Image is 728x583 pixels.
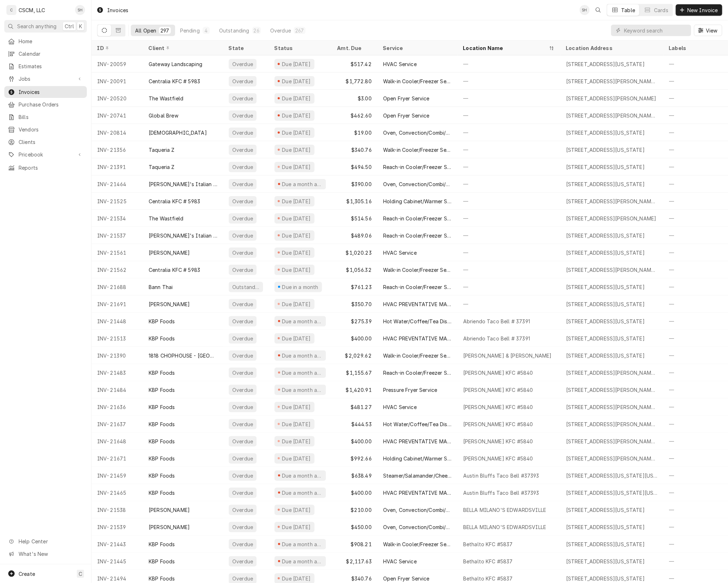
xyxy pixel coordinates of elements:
[337,44,370,52] div: Amt. Due
[457,158,560,175] div: —
[281,215,312,222] div: Due [DATE]
[232,455,254,462] div: Overdue
[232,489,254,497] div: Overdue
[232,198,254,205] div: Overdue
[457,244,560,261] div: —
[149,489,175,497] div: KBP Foods
[332,347,377,364] div: $2,029.62
[19,550,83,558] span: What's New
[232,95,254,102] div: Overdue
[91,278,143,295] div: INV-21688
[149,318,175,325] div: KBP Foods
[295,27,304,34] div: 267
[676,4,722,16] button: New Invoice
[457,210,560,227] div: —
[91,124,143,141] div: INV-20814
[566,266,658,274] div: [STREET_ADDRESS][PERSON_NAME][US_STATE]
[219,27,249,34] div: Outstanding
[566,318,645,325] div: [STREET_ADDRESS][US_STATE]
[149,44,216,52] div: Client
[149,283,173,291] div: Bann Thai
[91,347,143,364] div: INV-21390
[463,420,533,428] div: [PERSON_NAME] KFC #5840
[232,129,254,136] div: Overdue
[624,25,688,36] input: Keyword search
[232,300,254,308] div: Overdue
[149,386,175,394] div: KBP Foods
[270,27,291,34] div: Overdue
[566,283,645,291] div: [STREET_ADDRESS][US_STATE]
[19,88,83,96] span: Invoices
[4,20,87,33] button: Search anythingCtrlK
[332,313,377,330] div: $275.39
[566,300,645,308] div: [STREET_ADDRESS][US_STATE]
[229,44,263,52] div: State
[281,112,312,119] div: Due [DATE]
[332,330,377,347] div: $400.00
[383,180,452,188] div: Oven, Convection/Combi/Pizza/Conveyor Service
[281,489,323,497] div: Due a month ago
[75,5,85,15] div: SH
[566,489,658,497] div: [STREET_ADDRESS][US_STATE][US_STATE]
[4,162,87,174] a: Reports
[149,455,175,462] div: KBP Foods
[149,180,217,188] div: [PERSON_NAME]'s Italian Kitchen
[383,438,452,445] div: HVAC PREVENTATIVE MAINTENANCE
[135,27,156,34] div: All Open
[149,472,175,479] div: KBP Foods
[91,364,143,381] div: INV-21483
[232,146,254,154] div: Overdue
[274,44,325,52] div: Status
[566,215,657,222] div: [STREET_ADDRESS][PERSON_NAME]
[463,352,552,359] div: [PERSON_NAME] & [PERSON_NAME]
[566,472,658,479] div: [STREET_ADDRESS][US_STATE][US_STATE]
[383,318,452,325] div: Hot Water/Coffee/Tea Dispenser
[4,86,87,98] a: Invoices
[383,266,452,274] div: Walk-in Cooler/Freezer Service Call
[19,113,83,121] span: Bills
[232,369,254,377] div: Overdue
[204,27,208,34] div: 4
[149,112,178,119] div: Global Brew
[566,352,645,359] div: [STREET_ADDRESS][US_STATE]
[281,386,323,394] div: Due a month ago
[463,438,533,445] div: [PERSON_NAME] KFC #5840
[19,75,73,83] span: Jobs
[4,548,87,560] a: Go to What's New
[281,335,312,342] div: Due [DATE]
[383,112,430,119] div: Open Fryer Service
[79,570,82,578] span: C
[332,107,377,124] div: $462.60
[160,27,169,34] div: 297
[332,227,377,244] div: $489.06
[91,484,143,501] div: INV-21465
[19,138,83,146] span: Clients
[149,198,200,205] div: Centralia KFC # 5983
[566,60,645,68] div: [STREET_ADDRESS][US_STATE]
[457,295,560,313] div: —
[4,149,87,160] a: Go to Pricebook
[4,60,87,72] a: Estimates
[232,215,254,222] div: Overdue
[254,27,259,34] div: 26
[91,158,143,175] div: INV-21391
[149,215,183,222] div: The Wastfield
[566,420,658,428] div: [STREET_ADDRESS][PERSON_NAME][US_STATE]
[4,111,87,123] a: Bills
[281,369,323,377] div: Due a month ago
[149,232,217,239] div: [PERSON_NAME]'s Italian Kitchen
[4,73,87,85] a: Go to Jobs
[332,381,377,398] div: $1,420.91
[580,5,590,15] div: Serra Heyen's Avatar
[232,352,254,359] div: Overdue
[332,175,377,193] div: $390.00
[232,112,254,119] div: Overdue
[281,472,323,479] div: Due a month ago
[19,6,45,14] div: CSCM, LLC
[383,369,452,377] div: Reach-in Cooler/Freezer Service
[463,44,548,52] div: Location Name
[457,90,560,107] div: —
[149,163,175,171] div: Taqueria Z
[332,295,377,313] div: $350.70
[4,35,87,47] a: Home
